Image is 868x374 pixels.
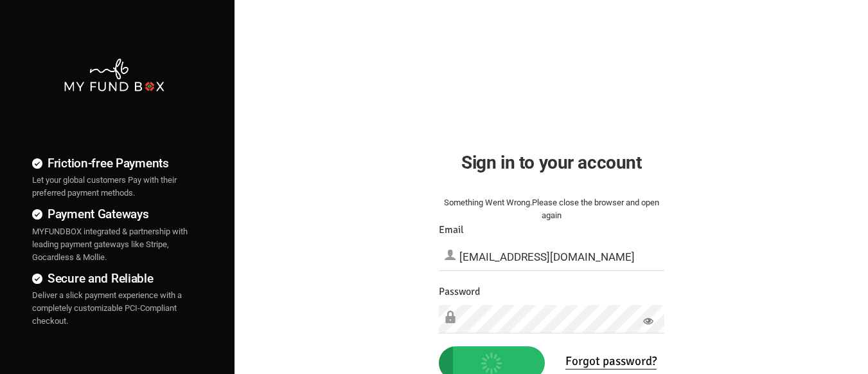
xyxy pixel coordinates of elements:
a: Forgot password? [565,353,657,369]
h4: Secure and Reliable [32,269,196,288]
label: Password [439,284,480,300]
span: Let your global customers Pay with their preferred payment methods. [32,175,177,198]
label: Email [439,222,464,238]
h4: Payment Gateways [32,205,196,223]
span: MYFUNDBOX integrated & partnership with leading payment gateways like Stripe, Gocardless & Mollie. [32,227,188,262]
h2: Sign in to your account [439,149,664,176]
img: mfbwhite.png [63,57,166,93]
h4: Friction-free Payments [32,154,196,173]
div: Something Went Wrong.Please close the browser and open again [439,196,664,222]
span: Deliver a slick payment experience with a completely customizable PCI-Compliant checkout. [32,290,182,326]
input: Email [439,243,664,271]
